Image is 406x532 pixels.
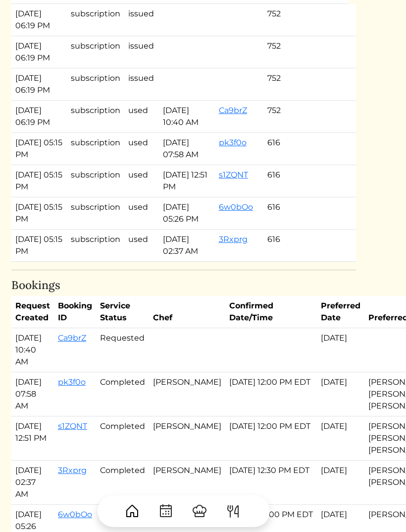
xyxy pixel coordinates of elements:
[58,378,86,387] a: pk3f0o
[150,416,226,461] td: [PERSON_NAME]
[264,69,316,101] td: 752
[226,461,317,505] td: [DATE] 12:30 PM EDT
[67,133,125,166] td: subscription
[264,166,316,198] td: 616
[67,166,125,198] td: subscription
[125,4,159,37] td: issued
[264,133,316,166] td: 616
[150,372,226,416] td: [PERSON_NAME]
[317,372,365,416] td: [DATE]
[58,466,87,475] a: 3Rxprg
[12,198,67,230] td: [DATE] 05:15 PM
[67,69,125,101] td: subscription
[317,328,365,372] td: [DATE]
[158,503,174,519] img: CalendarDots-5bcf9d9080389f2a281d69619e1c85352834be518fbc73d9501aef674afc0d57.svg
[159,166,215,198] td: [DATE] 12:51 PM
[125,198,159,230] td: used
[58,334,87,343] a: Ca9brZ
[264,4,316,37] td: 752
[150,296,226,329] th: Chef
[125,166,159,198] td: used
[317,461,365,505] td: [DATE]
[12,230,67,262] td: [DATE] 05:15 PM
[97,461,150,505] td: Completed
[54,296,97,329] th: Booking ID
[264,198,316,230] td: 616
[219,235,248,244] a: 3Rxprg
[12,101,67,133] td: [DATE] 06:19 PM
[264,230,316,262] td: 616
[125,69,159,101] td: issued
[159,198,215,230] td: [DATE] 05:26 PM
[219,138,247,148] a: pk3f0o
[67,4,125,37] td: subscription
[12,69,67,101] td: [DATE] 06:19 PM
[150,461,226,505] td: [PERSON_NAME]
[226,503,242,519] img: ForkKnife-55491504ffdb50bab0c1e09e7649658475375261d09fd45db06cec23bce548bf.svg
[125,230,159,262] td: used
[12,4,67,37] td: [DATE] 06:19 PM
[12,37,67,69] td: [DATE] 06:19 PM
[97,372,150,416] td: Completed
[317,296,365,329] th: Preferred Date
[12,372,54,416] td: [DATE] 07:58 AM
[125,133,159,166] td: used
[12,133,67,166] td: [DATE] 05:15 PM
[97,328,150,372] td: Requested
[226,372,317,416] td: [DATE] 12:00 PM EDT
[159,133,215,166] td: [DATE] 07:58 AM
[125,37,159,69] td: issued
[12,461,54,505] td: [DATE] 02:37 AM
[264,37,316,69] td: 752
[12,328,54,372] td: [DATE] 10:40 AM
[317,416,365,461] td: [DATE]
[264,101,316,133] td: 752
[67,37,125,69] td: subscription
[97,296,150,329] th: Service Status
[12,279,356,292] h4: Bookings
[67,198,125,230] td: subscription
[159,101,215,133] td: [DATE] 10:40 AM
[192,503,208,519] img: ChefHat-a374fb509e4f37eb0702ca99f5f64f3b6956810f32a249b33092029f8484b388.svg
[219,203,254,212] a: 6w0bOo
[125,503,141,519] img: House-9bf13187bcbb5817f509fe5e7408150f90897510c4275e13d0d5fca38e0b5951.svg
[97,416,150,461] td: Completed
[67,101,125,133] td: subscription
[159,230,215,262] td: [DATE] 02:37 AM
[125,101,159,133] td: used
[226,296,317,329] th: Confirmed Date/Time
[12,296,54,329] th: Request Created
[226,416,317,461] td: [DATE] 12:00 PM EDT
[12,166,67,198] td: [DATE] 05:15 PM
[58,422,88,431] a: s1ZQNT
[219,106,248,116] a: Ca9brZ
[67,230,125,262] td: subscription
[219,171,249,180] a: s1ZQNT
[12,416,54,461] td: [DATE] 12:51 PM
